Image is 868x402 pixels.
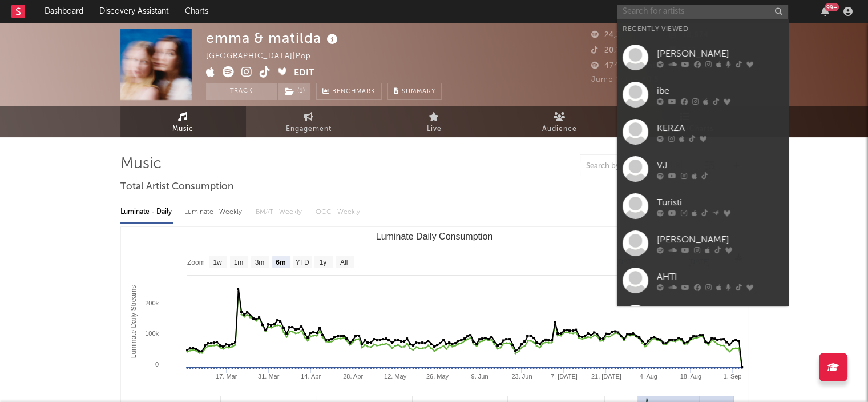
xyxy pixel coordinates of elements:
[591,62,705,70] span: 474,565 Monthly Listeners
[387,83,442,100] button: Summary
[172,122,193,136] span: Music
[657,233,782,246] div: [PERSON_NAME]
[617,76,788,113] a: ibe
[120,180,233,194] span: Total Artist Consumption
[206,83,277,100] button: Track
[372,106,497,137] a: Live
[129,285,137,358] text: Luminate Daily Streams
[319,258,326,266] text: 1y
[542,122,577,136] span: Audience
[277,83,311,100] span: ( 1 )
[617,5,788,19] input: Search for artists
[825,3,839,11] div: 99 +
[120,202,173,222] div: Luminate - Daily
[332,85,376,99] span: Benchmark
[402,89,435,95] span: Summary
[617,225,788,262] a: [PERSON_NAME]
[580,162,701,171] input: Search by song name or URL
[427,122,442,136] span: Live
[657,84,782,98] div: ibe
[657,47,782,61] div: [PERSON_NAME]
[657,270,782,284] div: AHTI
[623,22,782,36] div: Recently Viewed
[680,373,701,380] text: 18. Aug
[216,373,237,380] text: 17. Mar
[383,373,406,380] text: 12. May
[471,373,488,380] text: 9. Jun
[184,202,244,222] div: Luminate - Weekly
[723,373,741,380] text: 1. Sep
[617,113,788,150] a: KERZA
[206,50,324,63] div: [GEOGRAPHIC_DATA] | Pop
[657,158,782,172] div: VJ
[617,299,788,336] a: Averagekidluke
[301,373,321,380] text: 14. Apr
[145,330,159,337] text: 100k
[511,373,532,380] text: 23. Jun
[255,258,264,266] text: 3m
[657,196,782,209] div: Turisti
[591,76,659,83] span: Jump Score: 80.5
[246,106,372,137] a: Engagement
[617,262,788,299] a: AHTI
[286,122,332,136] span: Engagement
[376,232,492,241] text: Luminate Daily Consumption
[657,121,782,135] div: KERZA
[257,373,279,380] text: 31. Mar
[278,83,310,100] button: (1)
[295,258,309,266] text: YTD
[276,258,285,266] text: 6m
[426,373,449,380] text: 26. May
[591,31,630,39] span: 24,341
[187,258,205,266] text: Zoom
[617,150,788,188] a: VJ
[294,66,314,81] button: Edit
[617,188,788,225] a: Turisti
[145,300,159,307] text: 200k
[120,106,246,137] a: Music
[617,39,788,76] a: [PERSON_NAME]
[550,373,577,380] text: 7. [DATE]
[206,29,341,47] div: emma & matilda
[233,258,243,266] text: 1m
[155,361,158,368] text: 0
[591,47,631,54] span: 20,700
[639,373,657,380] text: 4. Aug
[340,258,347,266] text: All
[616,258,638,266] text: [DATE]
[497,106,623,137] a: Audience
[343,373,363,380] text: 28. Apr
[213,258,222,266] text: 1w
[316,83,382,100] a: Benchmark
[821,7,829,16] button: 99+
[591,373,621,380] text: 21. [DATE]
